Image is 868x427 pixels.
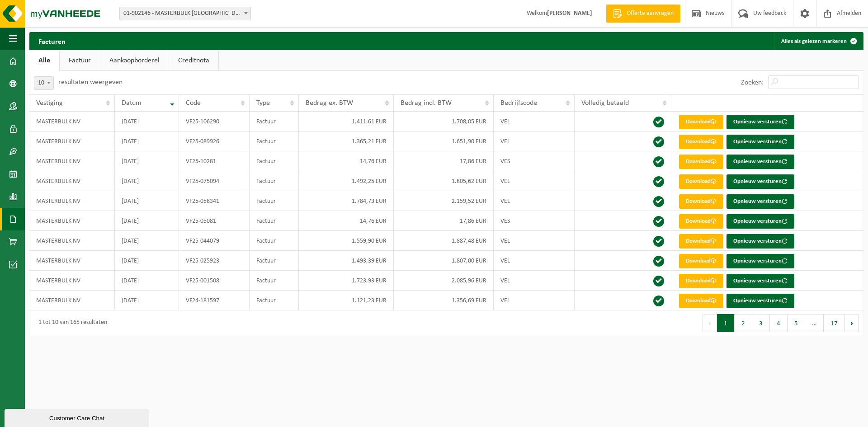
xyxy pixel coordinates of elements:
[726,274,794,288] button: Opnieuw versturen
[679,194,723,209] a: Download
[115,171,179,191] td: [DATE]
[179,291,250,310] td: VF24-181597
[494,112,575,131] td: VEL
[122,99,142,107] span: Datum
[299,211,394,231] td: 14,76 EUR
[726,174,794,189] button: Opnieuw versturen
[394,291,494,310] td: 1.356,69 EUR
[34,77,53,89] span: 10
[788,314,805,332] button: 5
[679,294,723,308] a: Download
[299,271,394,291] td: 1.723,93 EUR
[60,50,100,71] a: Factuur
[494,231,575,251] td: VEL
[494,291,575,310] td: VEL
[494,131,575,151] td: VEL
[115,131,179,151] td: [DATE]
[726,294,794,308] button: Opnieuw versturen
[34,315,107,331] div: 1 tot 10 van 165 resultaten
[250,131,299,151] td: Factuur
[29,32,75,50] h2: Facturen
[394,171,494,191] td: 1.805,62 EUR
[5,407,151,427] iframe: chat widget
[735,314,752,332] button: 2
[394,112,494,131] td: 1.708,05 EUR
[770,314,788,332] button: 4
[179,271,250,291] td: VF25-001508
[299,251,394,271] td: 1.493,39 EUR
[299,151,394,171] td: 14,76 EUR
[115,112,179,131] td: [DATE]
[58,79,123,86] label: resultaten weergeven
[120,7,250,20] span: 01-902146 - MASTERBULK NV - MARIAKERKE
[606,5,680,23] a: Offerte aanvragen
[726,234,794,249] button: Opnieuw versturen
[29,271,115,291] td: MASTERBULK NV
[29,171,115,191] td: MASTERBULK NV
[179,211,250,231] td: VF25-05081
[299,231,394,251] td: 1.559,90 EUR
[394,151,494,171] td: 17,86 EUR
[115,291,179,310] td: [DATE]
[29,112,115,131] td: MASTERBULK NV
[494,271,575,291] td: VEL
[179,231,250,251] td: VF25-044079
[500,99,537,107] span: Bedrijfscode
[679,155,723,169] a: Download
[115,211,179,231] td: [DATE]
[250,211,299,231] td: Factuur
[299,131,394,151] td: 1.365,21 EUR
[29,211,115,231] td: MASTERBULK NV
[299,291,394,310] td: 1.121,23 EUR
[726,115,794,129] button: Opnieuw versturen
[186,99,201,107] span: Code
[299,191,394,211] td: 1.784,73 EUR
[100,50,169,71] a: Aankoopborderel
[679,115,723,129] a: Download
[29,131,115,151] td: MASTERBULK NV
[401,99,452,107] span: Bedrag incl. BTW
[679,135,723,149] a: Download
[394,231,494,251] td: 1.887,48 EUR
[29,50,59,71] a: Alle
[119,7,251,20] span: 01-902146 - MASTERBULK NV - MARIAKERKE
[624,9,676,18] span: Offerte aanvragen
[741,79,764,86] label: Zoeken:
[394,131,494,151] td: 1.651,90 EUR
[494,171,575,191] td: VEL
[179,112,250,131] td: VF25-106290
[34,76,54,90] span: 10
[115,271,179,291] td: [DATE]
[250,231,299,251] td: Factuur
[115,251,179,271] td: [DATE]
[394,191,494,211] td: 2.159,52 EUR
[494,191,575,211] td: VEL
[179,191,250,211] td: VF25-058341
[679,254,723,268] a: Download
[494,251,575,271] td: VEL
[29,291,115,310] td: MASTERBULK NV
[250,151,299,171] td: Factuur
[726,135,794,149] button: Opnieuw versturen
[179,251,250,271] td: VF25-025923
[250,291,299,310] td: Factuur
[679,214,723,229] a: Download
[494,211,575,231] td: VES
[29,251,115,271] td: MASTERBULK NV
[179,171,250,191] td: VF25-075094
[581,99,629,107] span: Volledig betaald
[726,254,794,268] button: Opnieuw versturen
[169,50,218,71] a: Creditnota
[36,99,63,107] span: Vestiging
[774,32,863,50] button: Alles als gelezen markeren
[29,231,115,251] td: MASTERBULK NV
[299,112,394,131] td: 1.411,61 EUR
[547,10,592,17] strong: [PERSON_NAME]
[250,112,299,131] td: Factuur
[250,191,299,211] td: Factuur
[29,191,115,211] td: MASTERBULK NV
[306,99,353,107] span: Bedrag ex. BTW
[250,171,299,191] td: Factuur
[179,131,250,151] td: VF25-089926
